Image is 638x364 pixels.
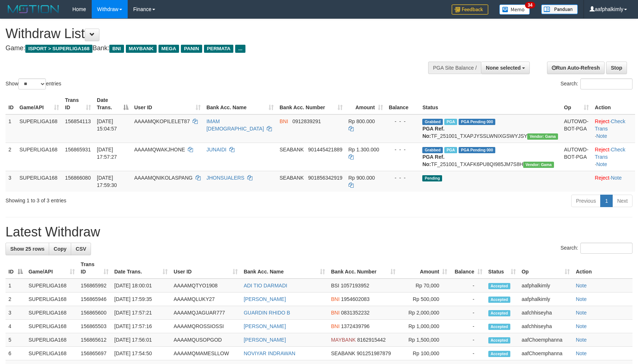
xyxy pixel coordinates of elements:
[580,243,632,254] input: Search:
[6,26,418,41] h1: Withdraw List
[444,119,457,125] span: Marked by aafchhiseyha
[398,279,450,293] td: Rp 70,000
[17,93,62,114] th: Game/API: activate to sort column ascending
[576,296,587,302] a: Note
[10,246,44,252] span: Show 25 rows
[65,175,91,181] span: 156866080
[26,347,78,360] td: SUPERLIGA168
[488,283,510,289] span: Accepted
[398,258,450,279] th: Amount: activate to sort column ascending
[576,310,587,316] a: Note
[488,310,510,316] span: Accepted
[6,333,26,347] td: 5
[6,243,49,255] a: Show 25 rows
[6,320,26,333] td: 4
[389,146,417,153] div: - - -
[519,320,573,333] td: aafchhiseyha
[97,118,117,132] span: [DATE] 15:04:57
[349,175,375,181] span: Rp 900.000
[422,147,443,153] span: Grabbed
[277,93,346,114] th: Bank Acc. Number: activate to sort column ascending
[485,258,519,279] th: Status: activate to sort column ascending
[561,78,632,89] label: Search:
[428,62,481,74] div: PGA Site Balance /
[595,147,625,160] a: Check Trans
[419,143,561,171] td: TF_251001_TXAFK6PU8QI985JM7S8H
[331,337,356,343] span: MAYBANK
[6,93,17,114] th: ID
[235,45,245,53] span: ...
[398,333,450,347] td: Rp 1,500,000
[357,350,391,356] span: Copy 901251987879 to clipboard
[17,114,62,143] td: SUPERLIGA168
[308,175,342,181] span: Copy 901856342919 to clipboard
[6,171,17,192] td: 3
[6,4,61,15] img: MOTION_logo.png
[481,62,530,74] button: None selected
[26,333,78,347] td: SUPERLIGA168
[280,175,304,181] span: SEABANK
[571,195,601,207] a: Previous
[576,323,587,329] a: Note
[62,93,94,114] th: Trans ID: activate to sort column ascending
[398,293,450,306] td: Rp 500,000
[488,337,510,343] span: Accepted
[207,118,264,132] a: IMAM [DEMOGRAPHIC_DATA]
[244,310,290,316] a: GUARDIN RHIDO B
[308,147,342,152] span: Copy 901445421889 to clipboard
[561,143,592,171] td: AUTOWD-BOT-PGA
[207,147,226,152] a: JUNAIDI
[527,133,558,140] span: Vendor URL: https://trx31.1velocity.biz
[244,350,295,356] a: NOVIYAR INDRAWAN
[357,337,386,343] span: Copy 8162915442 to clipboard
[611,175,622,181] a: Note
[595,147,609,152] a: Reject
[244,296,286,302] a: [PERSON_NAME]
[519,347,573,360] td: aafChoemphanna
[26,320,78,333] td: SUPERLIGA168
[341,323,369,329] span: Copy 1372439796 to clipboard
[131,93,204,114] th: User ID: activate to sort column ascending
[592,93,635,114] th: Action
[17,143,62,171] td: SUPERLIGA168
[459,119,495,125] span: PGA Pending
[576,337,587,343] a: Note
[525,2,535,8] span: 34
[398,347,450,360] td: Rp 100,000
[78,320,111,333] td: 156865503
[134,147,185,152] span: AAAAMQWAKJHONE
[26,293,78,306] td: SUPERLIGA168
[561,243,632,254] label: Search:
[26,258,78,279] th: Game/API: activate to sort column ascending
[112,293,171,306] td: [DATE] 17:59:35
[6,306,26,320] td: 3
[6,347,26,360] td: 6
[112,320,171,333] td: [DATE] 17:57:16
[65,147,91,152] span: 156865931
[171,293,241,306] td: AAAAMQLUKY27
[450,333,485,347] td: -
[78,279,111,293] td: 156865992
[292,118,321,124] span: Copy 0912839291 to clipboard
[6,258,26,279] th: ID: activate to sort column descending
[341,283,369,288] span: Copy 1057193952 to clipboard
[78,306,111,320] td: 156865600
[419,93,561,114] th: Status
[171,306,241,320] td: AAAAMQJAGUAR777
[592,171,635,192] td: ·
[207,175,244,181] a: JHONSUALERS
[54,246,66,252] span: Copy
[94,93,131,114] th: Date Trans.: activate to sort column descending
[6,225,632,239] h1: Latest Withdraw
[6,114,17,143] td: 1
[181,45,202,53] span: PANIN
[519,333,573,347] td: aafChoemphanna
[444,147,457,153] span: Marked by aafsengchandara
[158,45,179,53] span: MEGA
[204,93,277,114] th: Bank Acc. Name: activate to sort column ascending
[134,118,190,124] span: AAAAMQKOPILELET87
[280,118,288,124] span: BNI
[450,279,485,293] td: -
[519,293,573,306] td: aafphalkimly
[349,147,379,152] span: Rp 1.300.000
